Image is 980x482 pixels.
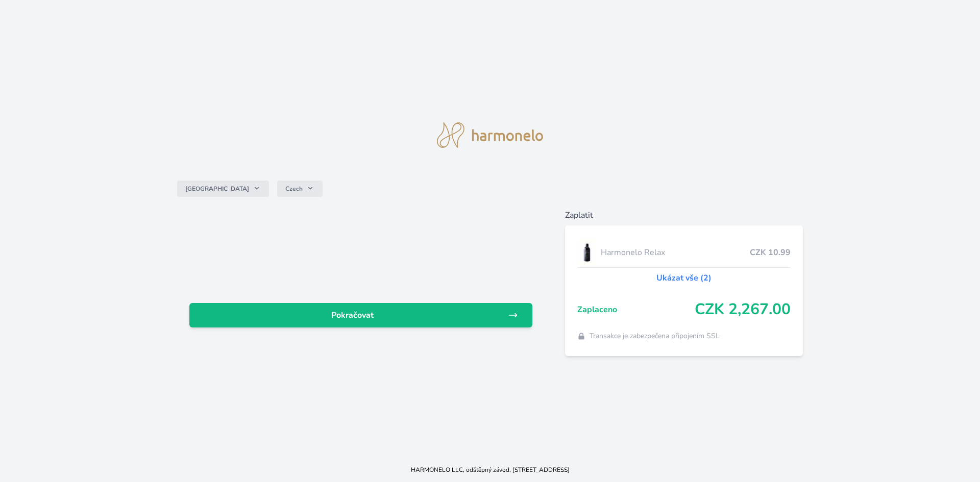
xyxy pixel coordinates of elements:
[189,303,532,327] a: Pokračovat
[695,300,791,319] span: CZK 2,267.00
[185,185,249,193] span: [GEOGRAPHIC_DATA]
[177,181,269,197] button: [GEOGRAPHIC_DATA]
[285,185,303,193] span: Czech
[198,309,508,321] span: Pokračovat
[577,240,597,265] img: CLEAN_RELAX_se_stinem_x-lo.jpg
[565,209,803,221] h6: Zaplatit
[277,181,323,197] button: Czech
[601,246,750,259] span: Harmonelo Relax
[750,246,791,259] span: CZK 10.99
[656,272,712,284] a: Ukázat vše (2)
[437,122,543,148] img: logo.svg
[577,303,695,316] span: Zaplaceno
[590,331,720,341] span: Transakce je zabezpečena připojením SSL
